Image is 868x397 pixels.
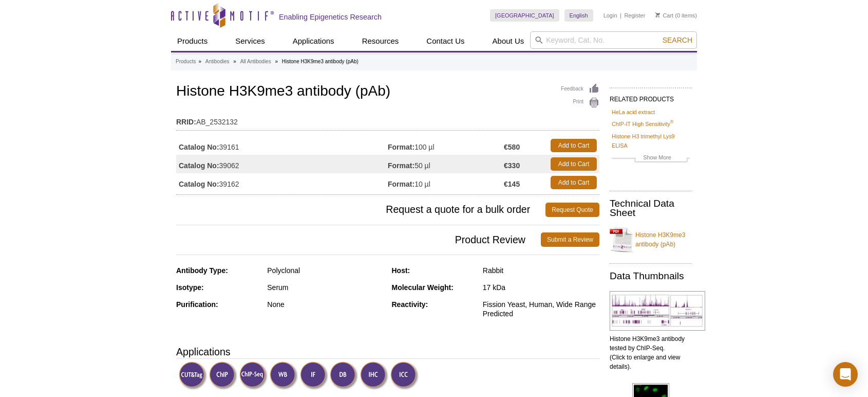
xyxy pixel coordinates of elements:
h1: Histone H3K9me3 antibody (pAb) [176,83,599,101]
img: Immunohistochemistry Validated [360,362,388,390]
a: HeLa acid extract [612,107,655,117]
img: Histone H3K9me3 antibody tested by ChIP-Seq. [610,291,705,331]
div: Fission Yeast, Human, Wide Range Predicted [483,300,599,318]
strong: Reactivity: [392,300,428,309]
strong: Antibody Type: [176,266,228,275]
li: » [275,59,278,64]
a: Add to Cart [551,139,597,152]
td: 39062 [176,155,388,173]
li: » [233,59,236,64]
li: Histone H3K9me3 antibody (pAb) [282,59,358,64]
li: » [198,59,201,64]
a: Submit a Review [541,232,599,247]
img: ChIP Validated [209,362,237,390]
a: Register [624,12,645,19]
a: All Antibodies [240,57,271,66]
img: Immunocytochemistry Validated [390,362,419,390]
strong: €330 [504,161,520,170]
sup: ® [670,120,674,125]
a: Products [176,57,196,66]
img: ChIP-Seq Validated [239,362,268,390]
strong: Format: [388,179,414,189]
a: Add to Cart [551,157,597,171]
strong: Purification: [176,300,218,309]
a: Login [603,12,617,19]
strong: Isotype: [176,283,204,292]
input: Keyword, Cat. No. [530,31,697,49]
a: Histone H3 trimethyl Lys9 ELISA [612,132,690,150]
td: 39161 [176,136,388,155]
a: Services [229,31,271,51]
a: Products [171,31,214,51]
a: [GEOGRAPHIC_DATA] [490,9,559,22]
strong: Catalog No: [179,179,219,189]
strong: Catalog No: [179,142,219,152]
a: Antibodies [205,57,230,66]
strong: Catalog No: [179,161,219,170]
button: Search [659,35,695,45]
a: Request Quote [545,203,599,217]
a: Feedback [561,83,599,95]
span: Search [663,36,692,44]
a: Resources [356,31,405,51]
a: About Us [486,31,531,51]
strong: €580 [504,142,520,152]
li: | [620,9,621,22]
img: CUT&Tag Validated [179,362,207,390]
li: (0 items) [655,9,697,22]
h3: Applications [176,344,599,359]
strong: Molecular Weight: [392,283,454,292]
h2: RELATED PRODUCTS [610,87,692,106]
td: 39162 [176,173,388,192]
p: Histone H3K9me3 antibody tested by ChIP-Seq. (Click to enlarge and view details). [610,334,692,371]
a: Print [561,97,599,109]
div: None [267,300,384,309]
strong: RRID: [176,117,196,127]
td: 10 µl [388,173,504,192]
a: Applications [287,31,341,51]
img: Your Cart [655,12,660,17]
div: Serum [267,283,384,292]
strong: Format: [388,142,414,152]
strong: Host: [392,266,410,275]
a: Show More [612,153,690,165]
a: English [564,9,593,22]
h2: Technical Data Sheet [610,199,692,218]
td: 100 µl [388,136,504,155]
a: Add to Cart [551,176,597,189]
a: Cart [655,12,673,19]
td: 50 µl [388,155,504,173]
h2: Data Thumbnails [610,272,692,281]
strong: Format: [388,161,414,170]
div: 17 kDa [483,283,599,292]
img: Western Blot Validated [270,362,298,390]
div: Open Intercom Messenger [833,362,858,387]
span: Request a quote for a bulk order [176,203,545,217]
td: AB_2532132 [176,111,599,128]
span: Product Review [176,232,541,247]
a: Histone H3K9me3 antibody (pAb) [610,224,692,255]
img: Immunofluorescence Validated [300,362,328,390]
strong: €145 [504,179,520,189]
h2: Enabling Epigenetics Research [279,12,382,22]
div: Polyclonal [267,266,384,275]
a: ChIP-IT High Sensitivity® [612,119,673,129]
a: Contact Us [420,31,470,51]
img: Dot Blot Validated [330,362,358,390]
div: Rabbit [483,266,599,275]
